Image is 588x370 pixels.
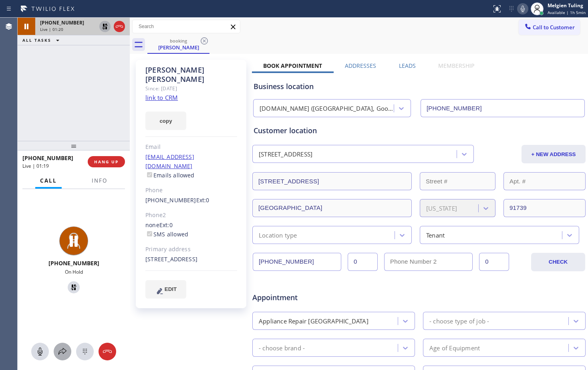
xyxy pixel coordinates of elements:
[145,255,237,264] div: [STREET_ADDRESS]
[22,154,73,162] span: [PHONE_NUMBER]
[438,62,474,69] label: Membership
[548,2,586,9] div: Melgien Tuling
[92,177,107,184] span: Info
[517,3,528,14] button: Mute
[479,253,509,271] input: Ext. 2
[145,84,237,93] div: Since: [DATE]
[145,280,186,299] button: EDIT
[429,343,480,352] div: Age of Equipment
[99,21,111,32] button: Unhold Customer
[145,171,195,179] label: Emails allowed
[259,316,369,325] div: Appliance Repair [GEOGRAPHIC_DATA]
[40,19,84,26] span: [PHONE_NUMBER]
[145,196,196,204] a: [PHONE_NUMBER]
[260,104,395,113] div: [DOMAIN_NAME] ([GEOGRAPHIC_DATA], Google Ads)
[76,343,94,360] button: Open dialpad
[420,172,495,190] input: Street #
[548,10,586,15] span: Available | 1h 5min
[88,156,125,167] button: HANG UP
[94,159,119,165] span: HANG UP
[421,99,585,117] input: Phone Number
[252,199,412,217] input: City
[399,62,416,69] label: Leads
[22,37,51,43] span: ALL TASKS
[252,292,362,303] span: Appointment
[22,163,49,169] span: Live | 01:19
[114,21,125,32] button: Hang up
[145,211,237,220] div: Phone2
[65,268,83,275] span: On Hold
[384,253,473,271] input: Phone Number 2
[40,177,57,184] span: Call
[259,230,297,240] div: Location type
[522,145,586,163] button: + NEW ADDRESS
[531,253,585,271] button: CHECK
[145,230,188,238] label: SMS allowed
[259,343,305,352] div: - choose brand -
[345,62,376,69] label: Addresses
[503,172,586,190] input: Apt. #
[259,150,312,159] div: [STREET_ADDRESS]
[133,20,240,33] input: Search
[31,343,49,360] button: Mute
[18,35,67,45] button: ALL TASKS
[48,259,99,267] span: [PHONE_NUMBER]
[145,153,194,170] a: [EMAIL_ADDRESS][DOMAIN_NAME]
[145,245,237,254] div: Primary address
[263,62,322,69] label: Book Appointment
[68,281,80,293] button: Unhold Customer
[147,231,152,236] input: SMS allowed
[254,81,584,92] div: Business location
[145,142,237,152] div: Email
[348,253,378,271] input: Ext.
[252,172,412,190] input: Address
[99,343,116,360] button: Hang up
[148,36,209,53] div: Michael Droge
[165,286,177,292] span: EDIT
[145,112,186,130] button: copy
[148,38,209,44] div: booking
[533,24,575,31] span: Call to Customer
[145,221,237,239] div: none
[196,196,209,204] span: Ext: 0
[253,253,341,271] input: Phone Number
[147,172,152,177] input: Emails allowed
[87,173,112,189] button: Info
[519,20,580,35] button: Call to Customer
[40,26,63,32] span: Live | 01:20
[145,65,237,84] div: [PERSON_NAME] [PERSON_NAME]
[426,230,445,240] div: Tenant
[503,199,586,217] input: ZIP
[35,173,62,189] button: Call
[254,125,584,136] div: Customer location
[429,316,489,325] div: - choose type of job -
[159,221,173,229] span: Ext: 0
[54,343,71,360] button: Open directory
[145,186,237,195] div: Phone
[148,44,209,51] div: [PERSON_NAME]
[145,94,178,102] a: link to CRM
